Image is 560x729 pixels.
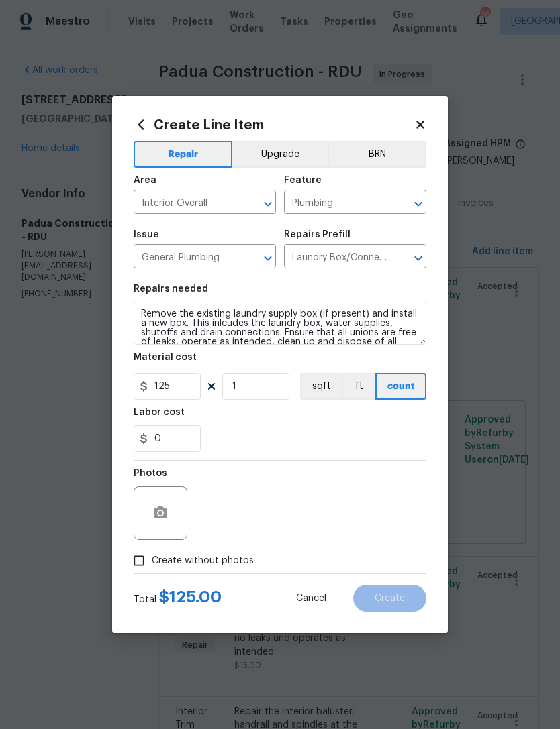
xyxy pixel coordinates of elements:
[275,585,348,612] button: Cancel
[159,589,222,605] span: $ 125.00
[134,284,208,294] h5: Repairs needed
[152,554,254,568] span: Create without photos
[284,230,351,239] h5: Repairs Prefill
[232,141,328,168] button: Upgrade
[134,302,426,345] textarea: Remove the existing laundry supply box (if present) and install a new box. This inlcudes the laun...
[342,373,375,400] button: ft
[409,249,428,268] button: Open
[134,230,159,239] h5: Issue
[375,373,426,400] button: count
[328,141,426,168] button: BRN
[134,141,232,168] button: Repair
[300,373,342,400] button: sqft
[375,594,405,604] span: Create
[409,194,428,213] button: Open
[259,249,277,268] button: Open
[134,117,414,132] h2: Create Line Item
[296,594,326,604] span: Cancel
[134,176,156,185] h5: Area
[134,469,167,478] h5: Photos
[353,585,426,612] button: Create
[134,590,222,606] div: Total
[259,194,277,213] button: Open
[134,353,197,362] h5: Material cost
[284,176,322,185] h5: Feature
[134,408,185,417] h5: Labor cost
